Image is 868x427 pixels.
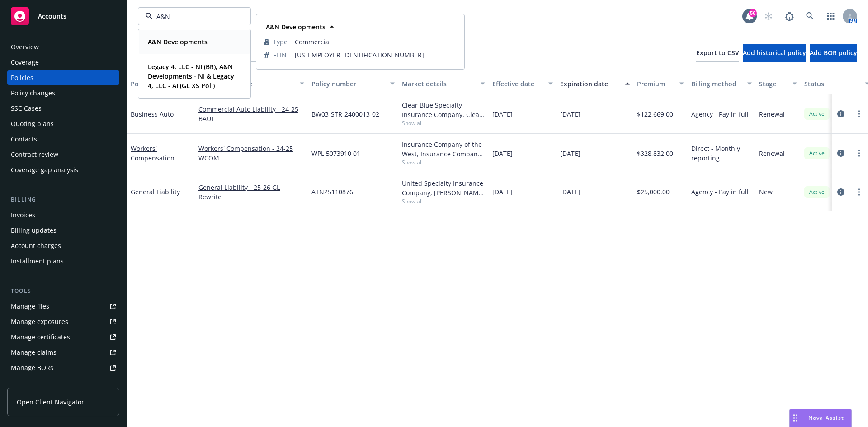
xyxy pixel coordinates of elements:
[11,147,58,162] div: Contract review
[743,48,806,57] span: Add historical policy
[7,299,119,314] a: Manage files
[311,109,379,119] span: BW03-STR-2400013-02
[810,48,857,57] span: Add BOR policy
[11,86,55,100] div: Policy changes
[801,7,819,25] a: Search
[7,223,119,238] a: Billing updates
[759,79,787,89] div: Stage
[7,330,119,344] a: Manage certificates
[633,73,688,94] button: Premium
[7,254,119,268] a: Installment plans
[7,147,119,162] a: Contract review
[808,414,844,422] span: Nova Assist
[808,149,826,157] span: Active
[835,187,846,197] a: circleInformation
[11,239,61,253] div: Account charges
[131,188,180,196] a: General Liability
[11,376,80,390] div: Summary of insurance
[7,40,119,54] a: Overview
[759,149,785,158] span: Renewal
[691,79,742,89] div: Billing method
[688,73,755,94] button: Billing method
[560,149,580,158] span: [DATE]
[854,148,864,159] a: more
[11,40,39,54] div: Overview
[7,239,119,253] a: Account charges
[273,37,288,47] span: Type
[11,330,70,344] div: Manage certificates
[402,140,485,159] div: Insurance Company of the West, Insurance Company of the West (ICW)
[7,132,119,146] a: Contacts
[7,376,119,390] a: Summary of insurance
[11,163,78,177] div: Coverage gap analysis
[854,108,864,119] a: more
[295,50,457,60] span: [US_EMPLOYER_IDENTIFICATION_NUMBER]
[749,9,757,17] div: 56
[131,79,181,89] div: Policy details
[7,101,119,116] a: SSC Cases
[402,197,485,205] span: Show all
[38,13,66,20] span: Accounts
[148,62,234,90] strong: Legacy 4, LLC - NI (BR); A&N Developments - NI & Legacy 4, LLC - AI (GL XS Poll)
[402,79,475,89] div: Market details
[11,361,53,375] div: Manage BORs
[759,109,785,119] span: Renewal
[131,110,174,118] a: Business Auto
[11,299,49,314] div: Manage files
[743,44,806,62] button: Add historical policy
[808,188,826,196] span: Active
[7,4,119,29] a: Accounts
[311,79,385,89] div: Policy number
[691,109,749,119] span: Agency - Pay in full
[7,314,119,329] a: Manage exposures
[311,187,353,197] span: ATN25110876
[691,187,749,197] span: Agency - Pay in full
[557,73,633,94] button: Expiration date
[759,7,778,25] a: Start snowing
[696,48,739,57] span: Export to CSV
[198,144,304,163] a: Workers' Compensation - 24-25 WCOM
[7,286,119,296] div: Tools
[402,119,485,127] span: Show all
[266,23,325,31] strong: A&N Developments
[637,109,673,119] span: $122,669.00
[789,409,852,427] button: Nova Assist
[7,70,119,85] a: Policies
[560,187,580,197] span: [DATE]
[311,149,360,158] span: WPL 5073910 01
[127,73,195,94] button: Policy details
[492,187,513,197] span: [DATE]
[755,73,801,94] button: Stage
[11,101,42,116] div: SSC Cases
[11,117,54,131] div: Quoting plans
[11,55,39,70] div: Coverage
[637,187,670,197] span: $25,000.00
[492,79,543,89] div: Effective date
[402,159,485,166] span: Show all
[492,149,513,158] span: [DATE]
[492,109,513,119] span: [DATE]
[148,38,208,46] strong: A&N Developments
[854,187,864,197] a: more
[198,183,304,202] a: General Liability - 25-26 GL Rewrite
[810,44,857,62] button: Add BOR policy
[560,109,580,119] span: [DATE]
[402,178,485,197] div: United Specialty Insurance Company, [PERSON_NAME] Insurance, Amwins
[11,254,64,268] div: Installment plans
[691,144,752,163] span: Direct - Monthly reporting
[7,117,119,131] a: Quoting plans
[780,7,798,25] a: Report a Bug
[7,195,119,204] div: Billing
[398,73,489,94] button: Market details
[7,163,119,177] a: Coverage gap analysis
[489,73,557,94] button: Effective date
[637,149,673,158] span: $328,832.00
[295,37,457,47] span: Commercial
[790,409,801,427] div: Drag to move
[308,73,398,94] button: Policy number
[822,7,840,25] a: Switch app
[835,148,846,159] a: circleInformation
[131,144,175,162] a: Workers' Compensation
[11,70,33,85] div: Policies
